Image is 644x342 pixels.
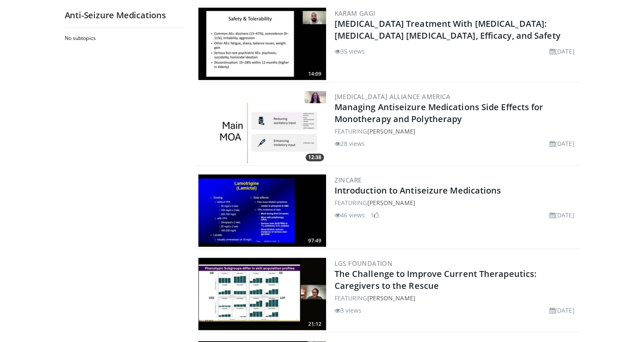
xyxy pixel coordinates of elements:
[335,176,362,184] a: ZINCARE
[335,198,578,207] div: FEATURING
[550,306,575,315] li: [DATE]
[550,139,575,148] li: [DATE]
[550,211,575,219] li: [DATE]
[198,91,326,163] a: 12:38
[335,9,375,17] a: Karam Gagi
[335,92,450,101] a: [MEDICAL_DATA] Alliance America
[65,35,182,42] h2: No subtopics
[198,174,326,247] img: d64ac2b1-d7db-43a6-be68-9b8529d6fa9c.300x170_q85_crop-smart_upscale.jpg
[198,8,326,80] img: 0d380dc6-e47e-454f-bebf-ef3aa97c958f.300x170_q85_crop-smart_upscale.jpg
[367,127,415,135] a: [PERSON_NAME]
[335,268,537,291] a: The Challenge to Improve Current Therapeutics: Caregivers to the Rescue
[306,154,324,161] span: 12:38
[306,320,324,328] span: 21:12
[335,18,561,41] a: [MEDICAL_DATA] Treatment With [MEDICAL_DATA]: [MEDICAL_DATA] [MEDICAL_DATA], Efficacy, and Safety
[367,294,415,302] a: [PERSON_NAME]
[198,91,326,163] img: 3b5cfc6d-c3cd-4bc4-b749-54e0d21b4201.300x170_q85_crop-smart_upscale.jpg
[335,259,393,268] a: LGS Foundation
[335,47,365,56] li: 35 views
[367,199,415,207] a: [PERSON_NAME]
[306,70,324,78] span: 14:09
[335,185,501,196] a: Introduction to Antiseizure Medications
[335,101,544,125] a: Managing Antiseizure Medications Side Effects for Monotherapy and Polytherapy
[335,211,365,219] li: 46 views
[370,211,379,219] li: 1
[198,174,326,247] a: 97:49
[335,127,578,136] div: FEATURING
[198,258,326,330] img: f1c94677-fbc5-4170-8d25-8d0f2c8064e4.300x170_q85_crop-smart_upscale.jpg
[550,47,575,56] li: [DATE]
[198,258,326,330] a: 21:12
[335,294,578,302] div: FEATURING
[306,237,324,245] span: 97:49
[65,10,184,21] h2: Anti-Seizure Medications
[335,139,365,148] li: 28 views
[335,306,362,315] li: 3 views
[198,8,326,80] a: 14:09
